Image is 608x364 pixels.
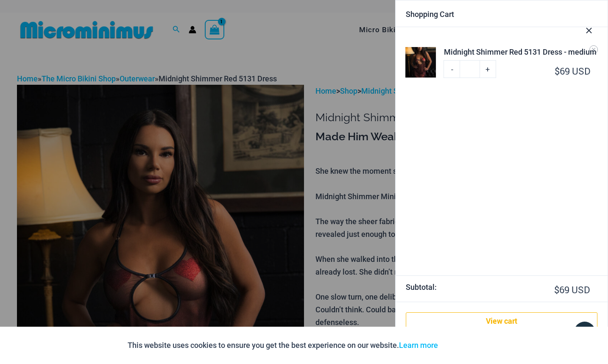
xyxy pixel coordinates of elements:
[406,312,597,329] a: View cart
[570,8,608,50] button: Close Cart Drawer
[480,60,496,78] a: +
[406,281,497,296] strong: Subtotal:
[444,335,480,356] button: Accept
[444,60,460,78] a: -
[555,65,590,77] bdi: 69 USD
[460,60,480,78] input: Product quantity
[554,283,559,296] span: $
[128,339,438,352] p: This website uses cookies to ensure you get the best experience on our website.
[554,283,590,296] bdi: 69 USD
[406,11,597,18] div: Shopping Cart
[589,45,598,54] a: Remove Midnight Shimmer Red 5131 Dress - medium from cart
[555,65,560,77] span: $
[444,46,598,58] a: Midnight Shimmer Red 5131 Dress - medium
[406,47,436,78] img: Midnight Shimmer Red 5131 Dress 03v3
[399,341,438,350] a: Learn more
